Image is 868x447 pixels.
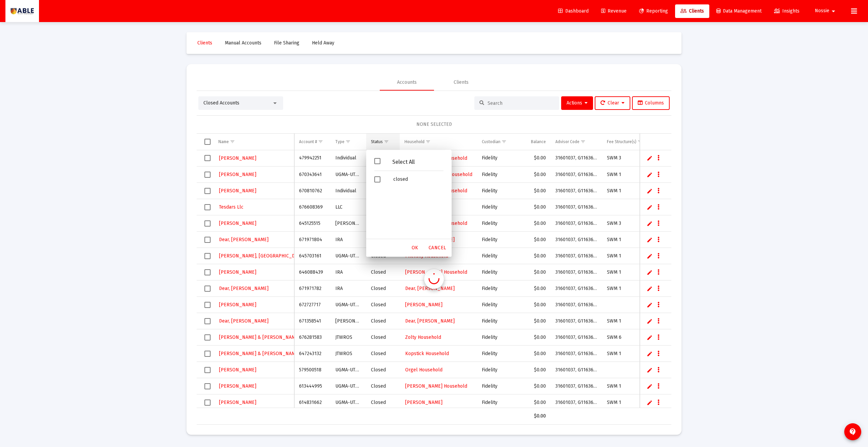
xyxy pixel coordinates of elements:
span: Show filter options for column 'Type' [346,139,351,144]
td: $0.00 [518,346,551,362]
div: Closed [371,318,395,325]
td: SWM 3 [602,150,651,167]
a: Edit [647,334,653,341]
a: Data Management [711,4,767,18]
td: 645125515 [294,215,330,232]
span: Show filter options for column 'Status' [384,139,389,144]
td: Fidelity [477,248,518,264]
td: SWM 1 [602,183,651,199]
a: [PERSON_NAME] [218,365,257,375]
td: SWM 1 [602,248,651,264]
td: $0.00 [518,280,551,297]
div: Select all [204,139,211,145]
div: Accounts [397,79,417,86]
td: JTWROS [331,346,367,362]
td: 31601037, G11636150 [551,248,602,264]
div: Closed [371,367,395,373]
td: JTWROS [331,329,367,346]
td: Fidelity [477,394,518,411]
span: Kopstick Household [405,351,449,356]
td: Column Status [366,134,400,150]
td: [PERSON_NAME] [331,215,367,232]
a: [PERSON_NAME] [218,267,257,277]
td: SWM 1 [602,378,651,394]
span: [PERSON_NAME] [219,367,256,373]
span: [PERSON_NAME] [405,400,442,405]
span: Dear, [PERSON_NAME] [219,286,269,291]
div: Name [218,139,229,144]
span: Cancel [429,245,446,251]
span: Orgel Household [405,367,442,373]
span: [PERSON_NAME] Household [405,383,467,389]
td: Fidelity [477,297,518,313]
div: Custodian [482,139,500,144]
div: Select row [204,302,211,308]
a: [PERSON_NAME] [405,397,443,407]
span: [PERSON_NAME] [219,220,256,226]
td: IRA [331,232,367,248]
td: 614831662 [294,394,330,411]
td: UGMA-UTMA [331,394,367,411]
div: Select row [204,253,211,259]
td: 31601037, G11636150 [551,346,602,362]
button: Clear [595,96,630,110]
td: SWM 1 [602,313,651,329]
td: 31601037, G11636150 [551,394,602,411]
span: Held Away [312,40,334,46]
a: [PERSON_NAME] [405,300,443,310]
a: Manual Accounts [219,36,267,50]
div: Advisor Code [555,139,579,144]
div: Select row [204,383,211,389]
span: [PERSON_NAME] [405,302,442,308]
td: SWM 6 [602,329,651,346]
td: $0.00 [518,329,551,346]
td: 670810762 [294,183,330,199]
span: Show filter options for column 'Advisor Code' [580,139,586,144]
a: Edit [647,383,653,389]
td: 31601037, G11636150 [551,167,602,183]
a: Reporting [634,4,673,18]
a: Held Away [307,36,340,50]
img: Dashboard [11,4,34,18]
td: SWM 1 [602,280,651,297]
span: Clients [197,40,212,46]
span: [PERSON_NAME] & [PERSON_NAME] [PERSON_NAME] [219,334,338,340]
td: $0.00 [518,264,551,280]
mat-icon: arrow_drop_down [829,4,837,18]
td: Column Name [214,134,294,150]
td: $0.00 [518,248,551,264]
a: Edit [647,220,653,227]
td: 31601037, G11636150 [551,362,602,378]
div: Clients [454,79,469,86]
span: [PERSON_NAME] [219,172,256,177]
td: 646088439 [294,264,330,280]
a: Edit [647,237,653,243]
td: Fidelity [477,199,518,215]
span: Show filter options for column 'Custodian' [501,139,507,144]
span: [PERSON_NAME] & [PERSON_NAME] [PERSON_NAME] [219,351,338,356]
span: Actions [567,100,588,106]
div: Select row [204,334,211,341]
td: 31601037, G11636150 [551,150,602,167]
a: Edit [647,204,653,210]
div: Select row [204,286,211,292]
div: Type [335,139,344,144]
td: UGMA-UTMA [331,378,367,394]
td: 479942251 [294,150,330,167]
div: Select row [204,188,211,194]
div: Closed [371,334,395,341]
a: Dashboard [553,4,594,18]
td: SWM 3 [602,215,651,232]
span: Insights [774,8,800,14]
div: Closed [371,383,395,390]
a: [PERSON_NAME] [218,300,257,310]
td: Fidelity [477,150,518,167]
td: Fidelity [477,264,518,280]
td: Column Fee Structure(s) [602,134,651,150]
a: Edit [647,155,653,161]
td: SWM 1 [602,394,651,411]
a: [PERSON_NAME], [GEOGRAPHIC_DATA] [218,251,304,261]
a: Dear, [PERSON_NAME] [218,235,269,245]
a: Revenue [596,4,632,18]
td: $0.00 [518,215,551,232]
